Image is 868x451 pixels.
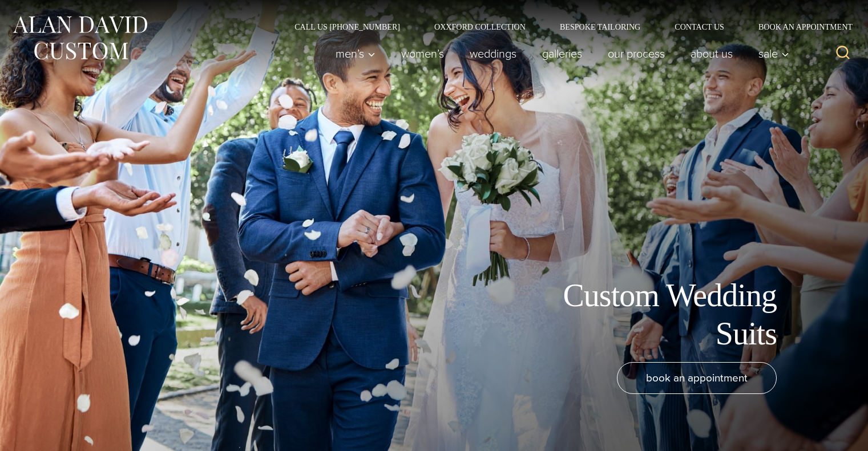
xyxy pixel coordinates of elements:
a: weddings [457,42,530,65]
h1: Custom Wedding Suits [520,277,777,353]
nav: Secondary Navigation [277,23,857,31]
span: Sale [758,48,789,59]
a: Our Process [595,42,678,65]
a: Call Us [PHONE_NUMBER] [277,23,417,31]
img: Alan David Custom [11,13,148,63]
button: View Search Form [829,40,857,67]
span: book an appointment [646,369,748,386]
a: Bespoke Tailoring [543,23,657,31]
a: Women’s [389,42,457,65]
a: Oxxford Collection [417,23,543,31]
a: Galleries [530,42,595,65]
nav: Primary Navigation [323,42,796,65]
a: Book an Appointment [741,23,857,31]
a: book an appointment [617,362,777,394]
a: About Us [678,42,746,65]
a: Contact Us [657,23,741,31]
span: Men’s [336,48,376,59]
